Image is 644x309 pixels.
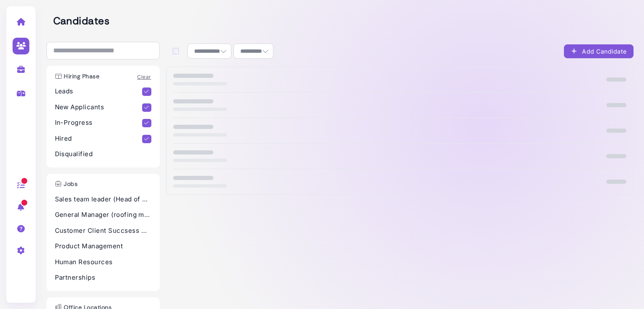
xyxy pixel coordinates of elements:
[55,87,143,96] p: Leads
[55,195,151,204] p: Sales team leader (Head of sales)
[55,149,151,159] p: Disqualified
[137,74,151,80] a: Clear
[55,242,151,251] p: Product Management
[51,180,82,188] h3: Jobs
[55,103,143,112] p: New Applicants
[55,257,151,267] p: Human Resources
[51,73,104,80] h3: Hiring Phase
[55,118,143,128] p: In-Progress
[564,44,634,58] button: Add Candidate
[55,210,151,220] p: General Manager (roofing marketplace)
[55,273,151,283] p: Partnerships
[55,134,143,144] p: Hired
[55,226,151,236] p: Customer Client Succsess Director
[571,47,627,56] div: Add Candidate
[53,15,634,27] h2: Candidates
